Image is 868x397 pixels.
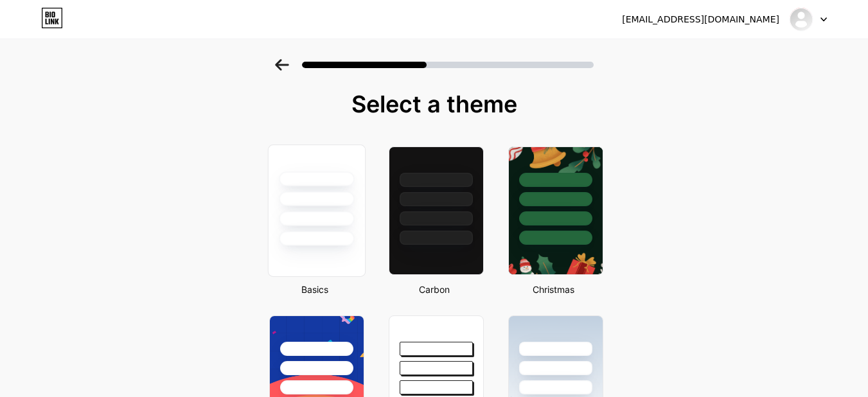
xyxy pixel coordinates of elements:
div: Carbon [385,283,484,296]
div: Christmas [504,283,603,296]
div: Basics [265,283,364,296]
div: [EMAIL_ADDRESS][DOMAIN_NAME] [622,13,779,26]
div: Select a theme [264,91,605,117]
img: brisbaneinformation [789,7,813,31]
